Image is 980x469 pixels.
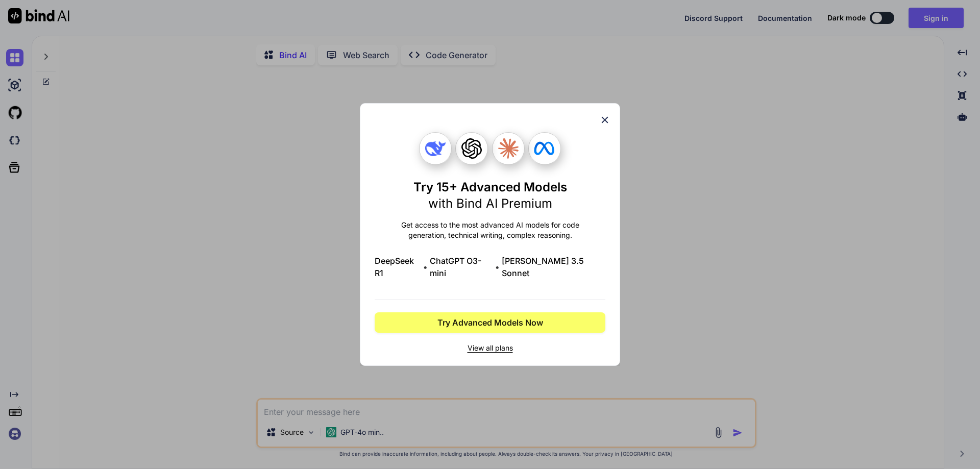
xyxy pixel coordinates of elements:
[502,255,605,279] span: [PERSON_NAME] 3.5 Sonnet
[495,261,500,273] span: •
[430,255,493,279] span: ChatGPT O3-mini
[375,343,605,353] span: View all plans
[413,179,567,212] h1: Try 15+ Advanced Models
[423,261,428,273] span: •
[425,138,446,159] img: Deepseek
[375,220,605,240] p: Get access to the most advanced AI models for code generation, technical writing, complex reasoning.
[428,196,552,211] span: with Bind AI Premium
[375,255,421,279] span: DeepSeek R1
[437,316,543,329] span: Try Advanced Models Now
[375,312,605,333] button: Try Advanced Models Now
